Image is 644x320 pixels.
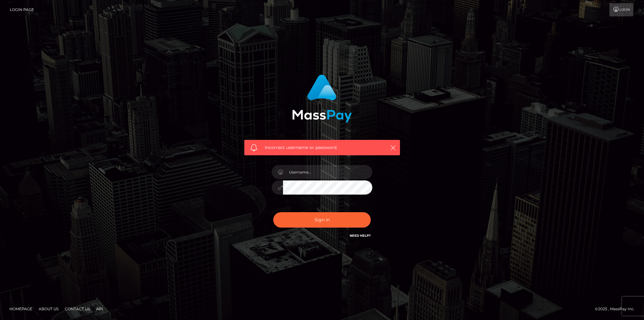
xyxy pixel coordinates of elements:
a: Homepage [7,304,35,314]
button: Sign in [273,212,371,228]
a: About Us [36,304,61,314]
a: Login Page [10,3,34,16]
a: Need Help? [350,234,371,238]
span: Incorrect username or password. [265,144,380,151]
a: API [94,304,106,314]
img: MassPay Login [292,74,352,123]
input: Username... [283,165,372,179]
a: Contact Us [62,304,92,314]
div: © 2025 , MassPay Inc. [595,306,639,312]
a: Login [609,3,633,16]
